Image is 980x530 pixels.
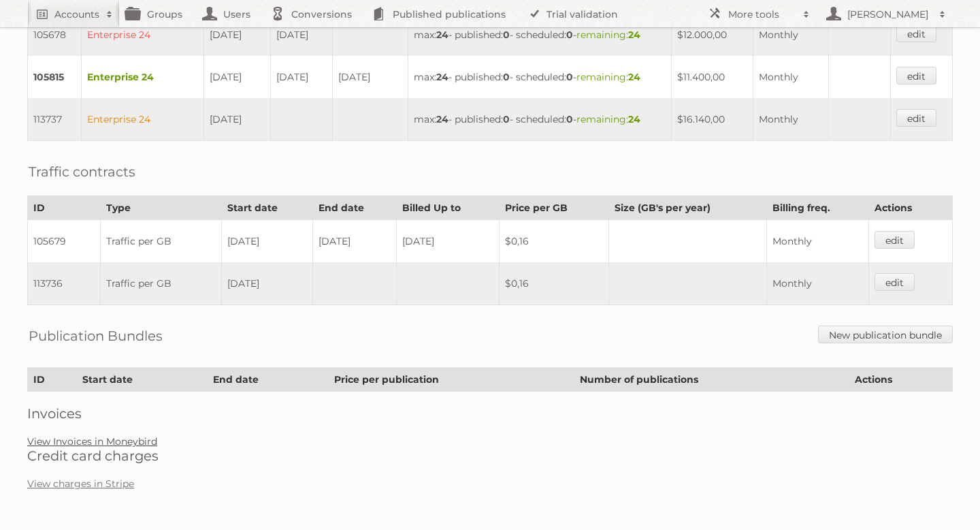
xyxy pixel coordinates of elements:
td: [DATE] [204,98,271,141]
th: End date [208,368,329,392]
td: [DATE] [397,220,500,263]
h2: [PERSON_NAME] [844,7,932,21]
th: Size (GB's per year) [608,196,766,220]
span: remaining: [576,71,640,83]
td: [DATE] [332,56,408,98]
td: max: - published: - scheduled: - [408,98,671,141]
td: max: - published: - scheduled: - [408,56,671,98]
td: max: - published: - scheduled: - [408,14,671,56]
h2: Accounts [54,7,99,21]
td: [DATE] [204,14,271,56]
th: Start date [222,196,313,220]
strong: 0 [503,71,510,83]
strong: 24 [628,71,640,83]
th: Actions [868,196,952,220]
td: 113736 [28,262,101,305]
th: Start date [76,368,207,392]
th: Price per publication [328,368,574,392]
th: Number of publications [574,368,849,392]
h2: Credit card charges [27,448,953,464]
td: Enterprise 24 [81,98,203,141]
strong: 0 [566,113,573,125]
a: View Invoices in Moneybird [27,435,157,448]
td: $12.000,00 [671,14,753,56]
th: Type [101,196,222,220]
strong: 24 [628,113,640,125]
td: Traffic per GB [101,262,222,305]
h2: Invoices [27,405,953,422]
td: [DATE] [271,14,333,56]
td: 105679 [28,220,101,263]
td: Monthly [766,262,868,305]
td: Monthly [753,56,828,98]
td: 105815 [28,56,82,98]
a: edit [896,109,936,127]
th: Price per GB [500,196,608,220]
td: [DATE] [271,56,333,98]
td: Monthly [753,14,828,56]
td: 113737 [28,98,82,141]
th: ID [28,196,101,220]
th: Actions [849,368,952,392]
td: Enterprise 24 [81,14,203,56]
a: View charges in Stripe [27,478,134,490]
th: End date [312,196,396,220]
h2: More tools [728,7,796,21]
span: remaining: [576,113,640,125]
td: 105678 [28,14,82,56]
td: Monthly [753,98,828,141]
a: edit [875,231,915,249]
a: edit [875,273,915,291]
td: Traffic per GB [101,220,222,263]
td: [DATE] [222,262,313,305]
td: [DATE] [312,220,396,263]
a: edit [896,25,936,42]
td: Enterprise 24 [81,56,203,98]
td: [DATE] [222,220,313,263]
strong: 24 [436,71,448,83]
strong: 0 [566,71,573,83]
td: Monthly [766,220,868,263]
strong: 0 [566,29,573,41]
h2: Publication Bundles [29,326,163,346]
strong: 24 [436,29,448,41]
a: New publication bundle [818,326,953,343]
strong: 24 [436,113,448,125]
strong: 0 [503,113,510,125]
td: $0,16 [500,262,608,305]
td: [DATE] [204,56,271,98]
strong: 24 [628,29,640,41]
th: Billing freq. [766,196,868,220]
th: ID [28,368,77,392]
td: $11.400,00 [671,56,753,98]
th: Billed Up to [397,196,500,220]
a: edit [896,67,936,84]
h2: Traffic contracts [29,161,135,182]
td: $16.140,00 [671,98,753,141]
strong: 0 [503,29,510,41]
td: $0,16 [500,220,608,263]
span: remaining: [576,29,640,41]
